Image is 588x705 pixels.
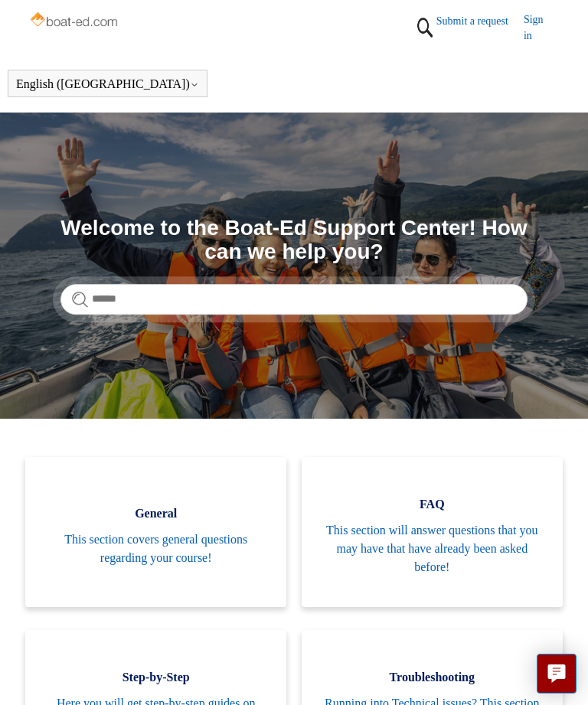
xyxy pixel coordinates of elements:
h1: Welcome to the Boat-Ed Support Center! How can we help you? [60,217,528,264]
span: This section will answer questions that you may have that have already been asked before! [325,521,540,576]
button: Live chat [537,654,577,694]
img: 01HZPCYTXV3JW8MJV9VD7EMK0H [413,11,436,44]
img: Boat-Ed Help Center home page [29,9,121,32]
a: General This section covers general questions regarding your course! [25,457,286,607]
span: Troubleshooting [325,668,540,687]
span: Step-by-Step [48,668,263,687]
a: Submit a request [436,13,524,29]
input: Search [60,284,528,315]
span: FAQ [325,495,540,514]
button: English ([GEOGRAPHIC_DATA]) [16,77,199,91]
span: General [48,504,263,523]
span: This section covers general questions regarding your course! [48,530,263,567]
a: FAQ This section will answer questions that you may have that have already been asked before! [302,457,563,607]
a: Sign in [524,11,559,44]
